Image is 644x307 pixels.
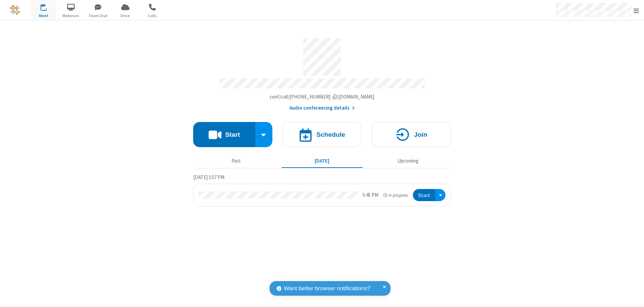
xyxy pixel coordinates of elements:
[270,94,375,100] span: Copy my meeting room link
[289,104,355,112] button: Audio conferencing details
[414,131,427,138] h4: Join
[284,284,370,293] span: Want better browser notifications?
[282,155,363,167] button: [DATE]
[363,191,378,199] div: 5:45 PM
[368,155,448,167] button: Upcoming
[193,174,224,180] span: [DATE] 5:57 PM
[86,13,111,19] span: Team Chat
[383,192,408,198] em: in progress
[255,122,273,147] div: Start conference options
[140,13,165,19] span: Calls
[372,122,451,147] button: Join
[193,122,255,147] button: Start
[225,131,240,138] h4: Start
[10,5,20,15] img: QA Selenium DO NOT DELETE OR CHANGE
[45,4,50,9] div: 1
[58,13,84,19] span: Webinars
[113,13,138,19] span: Drive
[270,93,375,101] button: Copy my meeting room linkCopy my meeting room link
[316,131,345,138] h4: Schedule
[196,155,277,167] button: Past
[31,13,56,19] span: Meet
[413,189,435,201] button: Start
[193,33,451,112] section: Account details
[193,173,451,207] section: Today's Meetings
[435,189,445,201] div: Open menu
[282,122,362,147] button: Schedule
